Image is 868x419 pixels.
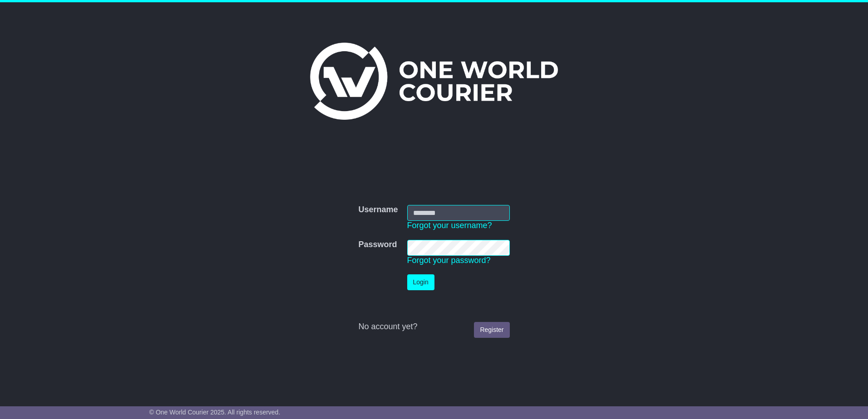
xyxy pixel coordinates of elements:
a: Forgot your password? [407,256,491,265]
a: Forgot your username? [407,221,492,230]
span: © One World Courier 2025. All rights reserved. [149,409,281,416]
label: Username [358,205,398,215]
img: One World [310,43,558,120]
button: Login [407,274,434,290]
a: Register [474,322,509,338]
div: No account yet? [358,322,509,332]
label: Password [358,240,397,250]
